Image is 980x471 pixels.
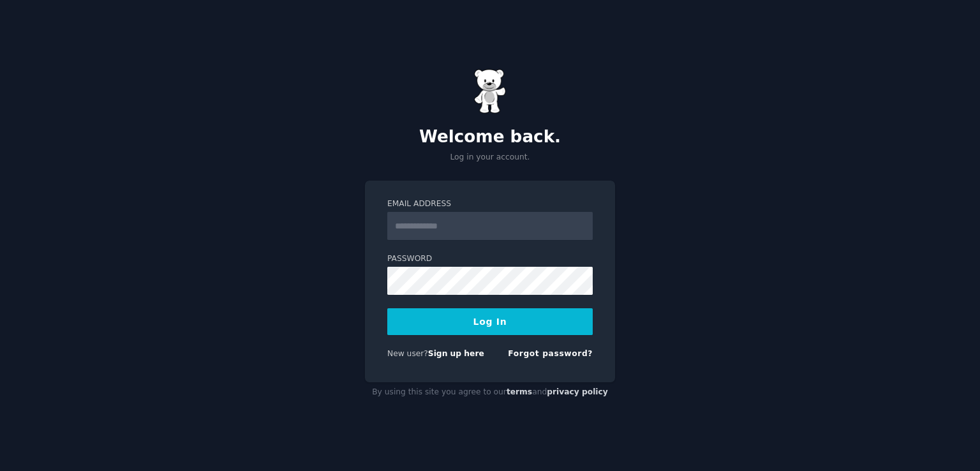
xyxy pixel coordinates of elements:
[387,253,593,265] label: Password
[365,152,615,163] p: Log in your account.
[387,308,593,335] button: Log In
[508,349,593,358] a: Forgot password?
[365,382,615,403] div: By using this site you agree to our and
[387,198,593,210] label: Email Address
[547,387,608,396] a: privacy policy
[474,69,506,114] img: Gummy Bear
[507,387,532,396] a: terms
[387,349,428,358] span: New user?
[428,349,484,358] a: Sign up here
[365,127,615,147] h2: Welcome back.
